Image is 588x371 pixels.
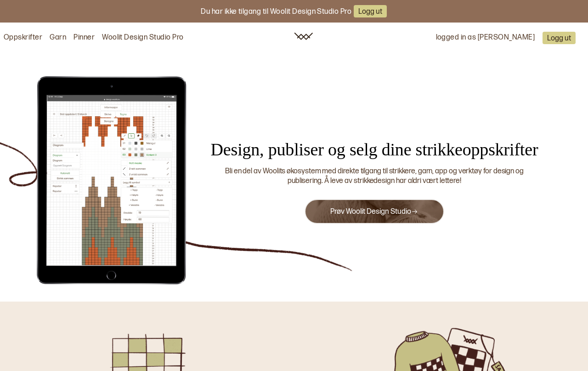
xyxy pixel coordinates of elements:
[330,207,418,216] a: Prøv Woolit Design Studio
[102,33,184,43] a: Woolit Design Studio Pro
[50,33,66,43] a: Garn
[208,167,541,186] div: Bli en del av Woolits økosystem med direkte tilgang til strikkere, garn, app og verktøy for desig...
[354,5,387,17] button: Logg ut
[294,33,313,40] img: Woolit ikon
[73,33,95,43] a: Pinner
[436,31,584,45] div: logged in as [PERSON_NAME]
[543,32,576,44] button: Logg ut
[305,199,444,224] button: Prøv Woolit Design Studio
[197,138,553,161] div: Design, publiser og selg dine strikkeoppskrifter
[4,33,42,43] a: Oppskrifter
[31,74,192,286] img: Illustrasjon av Woolit Design Studio Pro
